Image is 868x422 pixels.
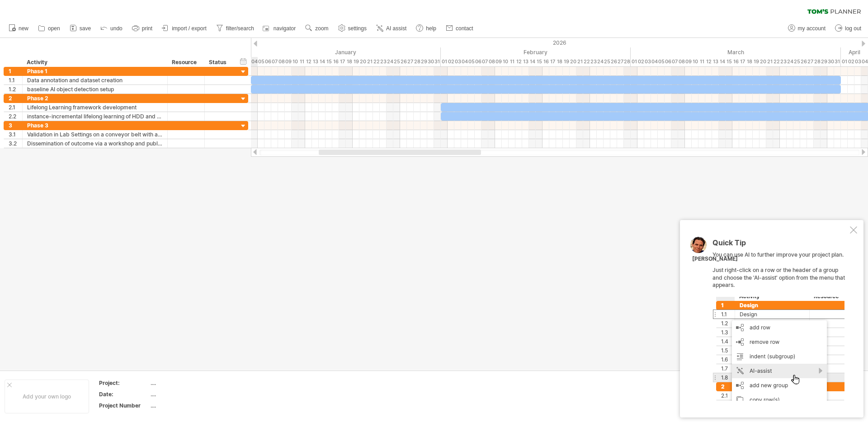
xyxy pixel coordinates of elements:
div: Wednesday, 25 February 2026 [604,57,610,66]
div: .... [151,390,226,398]
a: zoom [303,23,331,34]
div: Monday, 19 January 2026 [353,57,359,66]
div: Monday, 30 March 2026 [827,57,834,66]
div: Tuesday, 10 February 2026 [502,57,509,66]
span: save [80,25,91,32]
div: 2 [9,94,22,103]
span: import / export [172,25,207,32]
span: undo [110,25,123,32]
div: Sunday, 1 March 2026 [631,57,637,66]
div: Monday, 9 February 2026 [495,57,502,66]
div: Monday, 26 January 2026 [400,57,407,66]
div: Sunday, 1 February 2026 [441,57,448,66]
div: Tuesday, 10 March 2026 [692,57,698,66]
div: Date: [99,390,149,398]
div: Friday, 30 January 2026 [427,57,434,66]
div: Sunday, 29 March 2026 [821,57,827,66]
div: Monday, 2 February 2026 [448,57,454,66]
a: contact [443,23,476,34]
div: Thursday, 26 February 2026 [610,57,617,66]
span: zoom [315,25,328,32]
div: Tuesday, 27 January 2026 [407,57,414,66]
div: Wednesday, 11 March 2026 [698,57,705,66]
div: Thursday, 15 January 2026 [325,57,332,66]
div: Friday, 6 February 2026 [475,57,481,66]
div: Wednesday, 18 March 2026 [746,57,753,66]
span: navigator [274,25,296,32]
div: Friday, 9 January 2026 [285,57,292,66]
div: Monday, 16 February 2026 [542,57,549,66]
div: Wednesday, 1 April 2026 [841,57,848,66]
div: Saturday, 24 January 2026 [387,57,393,66]
div: Saturday, 7 February 2026 [481,57,488,66]
div: Activity [27,58,162,67]
a: help [414,23,439,34]
div: Friday, 16 January 2026 [332,57,339,66]
div: Thursday, 5 February 2026 [468,57,475,66]
div: 3.1 [9,130,22,139]
div: You can use AI to further improve your project plan. Just right-click on a row or the header of a... [712,239,848,401]
div: 2.2 [9,112,22,121]
div: Tuesday, 17 March 2026 [739,57,746,66]
div: Add your own logo [5,380,89,413]
div: Wednesday, 14 January 2026 [319,57,325,66]
div: [PERSON_NAME] [692,255,738,263]
span: my account [798,25,826,32]
a: my account [786,23,828,34]
div: Thursday, 12 February 2026 [515,57,522,66]
div: 2.1 [9,103,22,112]
div: Tuesday, 17 February 2026 [549,57,556,66]
div: Thursday, 12 March 2026 [705,57,712,66]
div: Wednesday, 4 March 2026 [651,57,658,66]
div: Saturday, 10 January 2026 [292,57,298,66]
div: Monday, 5 January 2026 [258,57,264,66]
div: Friday, 13 February 2026 [522,57,529,66]
div: baseline AI object detection setup [27,85,163,94]
div: Wednesday, 18 February 2026 [556,57,563,66]
div: Friday, 6 March 2026 [665,57,671,66]
div: 1 [9,67,22,75]
span: print [142,25,152,32]
div: Monday, 23 February 2026 [590,57,597,66]
span: contact [456,25,473,32]
a: AI assist [374,23,409,34]
div: .... [151,379,226,387]
div: Saturday, 28 March 2026 [814,57,821,66]
div: Saturday, 28 February 2026 [624,57,631,66]
div: Sunday, 15 March 2026 [726,57,732,66]
div: Saturday, 4 April 2026 [861,57,868,66]
div: Friday, 27 March 2026 [807,57,814,66]
div: Tuesday, 20 January 2026 [359,57,366,66]
div: February 2026 [441,47,631,57]
div: Sunday, 18 January 2026 [346,57,353,66]
div: Monday, 16 March 2026 [732,57,739,66]
div: Tuesday, 3 March 2026 [644,57,651,66]
a: open [36,23,63,34]
div: Wednesday, 11 February 2026 [509,57,515,66]
div: March 2026 [631,47,841,57]
div: Thursday, 2 April 2026 [848,57,854,66]
div: 1.1 [9,76,22,84]
div: .... [151,402,226,409]
div: Wednesday, 21 January 2026 [366,57,373,66]
div: Wednesday, 4 February 2026 [461,57,468,66]
span: log out [845,25,861,32]
div: Sunday, 25 January 2026 [393,57,400,66]
div: Friday, 20 March 2026 [759,57,766,66]
div: Friday, 20 February 2026 [570,57,576,66]
div: Tuesday, 13 January 2026 [312,57,319,66]
div: Thursday, 29 January 2026 [420,57,427,66]
div: Friday, 23 January 2026 [380,57,387,66]
div: Saturday, 7 March 2026 [671,57,678,66]
div: Sunday, 11 January 2026 [298,57,305,66]
div: Project: [99,379,149,387]
div: Status [209,58,229,67]
div: January 2026 [231,47,441,57]
div: Sunday, 22 March 2026 [773,57,780,66]
div: Saturday, 17 January 2026 [339,57,346,66]
div: Monday, 23 March 2026 [780,57,787,66]
span: open [48,25,60,32]
div: instance-incremental lifelong learning of HDD and speaker devices, respectively [27,112,163,121]
span: help [426,25,436,32]
div: Sunday, 8 February 2026 [488,57,495,66]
